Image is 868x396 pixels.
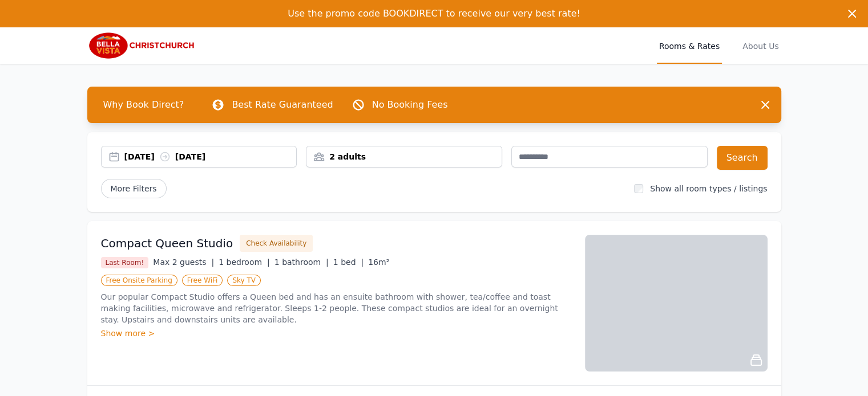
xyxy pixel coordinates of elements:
label: Show all room types / listings [650,184,767,193]
span: More Filters [101,179,167,198]
img: Bella Vista Christchurch [87,32,197,59]
span: 16m² [368,258,389,267]
p: Our popular Compact Studio offers a Queen bed and has an ensuite bathroom with shower, tea/coffee... [101,291,571,325]
a: Rooms & Rates [657,27,722,64]
span: Last Room! [101,257,149,268]
span: Max 2 guests | [153,258,214,267]
a: About Us [740,27,781,64]
p: Best Rate Guaranteed [232,98,333,112]
span: 1 bed | [333,258,364,267]
p: No Booking Fees [372,98,448,112]
span: Use the promo code BOOKDIRECT to receive our very best rate! [288,8,580,19]
button: Search [717,146,768,170]
span: Why Book Direct? [94,93,193,116]
span: Free Onsite Parking [101,275,177,286]
span: 1 bedroom | [219,258,270,267]
span: Free WiFi [182,275,223,286]
span: 1 bathroom | [274,258,329,267]
div: 2 adults [306,151,502,162]
div: [DATE] [DATE] [124,151,297,162]
div: Show more > [101,328,571,339]
h3: Compact Queen Studio [101,235,233,251]
button: Check Availability [240,235,313,252]
span: Sky TV [227,275,261,286]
